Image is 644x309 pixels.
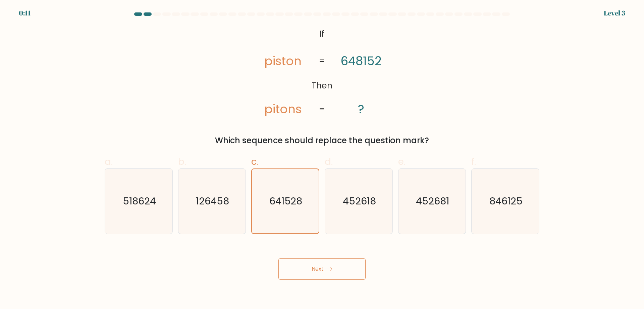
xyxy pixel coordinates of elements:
tspan: = [319,55,325,67]
svg: @import url('[URL][DOMAIN_NAME]); [247,26,397,118]
tspan: Then [312,80,332,91]
tspan: pitons [264,100,302,117]
div: Level 3 [604,8,625,18]
tspan: piston [264,52,302,70]
div: Which sequence should replace the question mark? [109,134,535,147]
text: 126458 [196,194,229,208]
tspan: 648152 [340,52,381,70]
text: 518624 [123,194,156,208]
text: 641528 [270,194,303,208]
text: 452618 [343,194,376,208]
text: 452681 [416,194,449,208]
span: a. [105,155,113,168]
span: c. [251,155,259,168]
text: 846125 [489,194,523,208]
div: 0:11 [19,8,31,18]
span: f. [471,155,476,168]
span: e. [398,155,406,168]
tspan: = [319,103,325,115]
tspan: If [320,28,325,40]
tspan: ? [358,101,364,118]
button: Next [278,258,366,280]
span: b. [178,155,186,168]
span: d. [325,155,333,168]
